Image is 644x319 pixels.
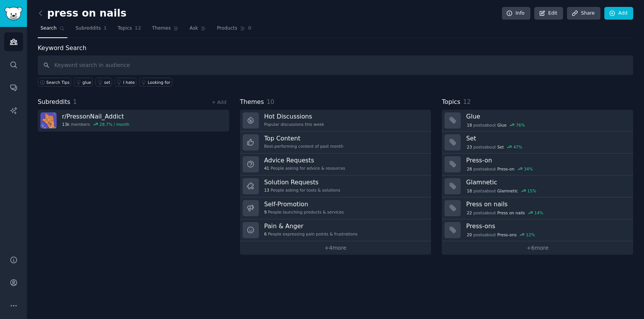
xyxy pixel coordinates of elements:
[467,166,472,172] span: 28
[135,25,141,32] span: 12
[466,200,628,208] h3: Press on nails
[442,175,633,197] a: Glamnetic18postsaboutGlamnetic15%
[466,222,628,230] h3: Press-ons
[466,231,535,238] div: post s about
[240,154,431,175] a: Advice Requests41People asking for advice & resources
[240,110,431,132] a: Hot DiscussionsPopular discussions this week
[467,122,472,128] span: 18
[524,166,533,172] div: 34 %
[527,188,536,194] div: 15 %
[75,25,101,32] span: Subreddits
[466,112,628,120] h3: Glue
[466,178,628,186] h3: Glamnetic
[467,232,472,237] span: 20
[467,188,472,194] span: 18
[264,122,324,127] div: Popular discussions this week
[73,98,77,105] span: 1
[567,7,600,20] a: Share
[264,187,340,193] div: People asking for tools & solutions
[264,134,344,142] h3: Top Content
[148,80,170,85] div: Looking for
[240,175,431,197] a: Solution Requests13People asking for tools & solutions
[466,156,628,164] h3: Press-on
[240,97,264,107] span: Themes
[442,110,633,132] a: Glue18postsaboutGlue76%
[497,188,518,194] span: Glamnetic
[513,144,522,150] div: 47 %
[466,209,544,216] div: post s about
[149,22,182,38] a: Themes
[123,80,135,85] div: I hate
[240,241,431,255] a: +4more
[264,209,267,215] span: 9
[442,241,633,255] a: +6more
[502,7,530,20] a: Info
[38,110,229,132] a: r/PressonNail_Addict13kmembers28.7% / month
[497,166,515,172] span: Press-on
[442,154,633,175] a: Press-on28postsaboutPress-on34%
[466,144,523,150] div: post s about
[267,98,274,105] span: 10
[38,22,67,38] a: Search
[104,80,110,85] div: set
[497,232,517,237] span: Press-ons
[466,165,533,172] div: post s about
[264,156,345,164] h3: Advice Requests
[466,134,628,142] h3: Set
[264,222,357,230] h3: Pain & Anger
[264,187,269,193] span: 13
[115,78,137,87] a: I hate
[62,122,69,127] span: 13k
[264,165,269,171] span: 41
[264,200,344,208] h3: Self-Promotion
[497,122,506,128] span: Glue
[38,78,71,87] button: Search Tips
[240,132,431,154] a: Top ContentBest-performing content of past month
[217,25,237,32] span: Products
[497,144,504,150] span: Set
[115,22,144,38] a: Topics12
[96,78,112,87] a: set
[62,112,129,120] h3: r/ PressonNail_Addict
[73,22,109,38] a: Subreddits1
[187,22,209,38] a: Ask
[264,178,340,186] h3: Solution Requests
[104,25,107,32] span: 1
[212,100,226,105] a: + Add
[240,197,431,219] a: Self-Promotion9People launching products & services
[264,231,267,237] span: 6
[534,7,563,20] a: Edit
[516,122,525,128] div: 76 %
[40,112,57,129] img: PressonNail_Addict
[463,98,471,105] span: 12
[442,97,460,107] span: Topics
[117,25,132,32] span: Topics
[248,25,252,32] span: 0
[38,44,86,52] label: Keyword Search
[240,219,431,241] a: Pain & Anger6People expressing pain points & frustrations
[5,7,22,20] img: GummySearch logo
[46,80,70,85] span: Search Tips
[264,165,345,171] div: People asking for advice & resources
[442,197,633,219] a: Press on nails22postsaboutPress on nails14%
[467,210,472,215] span: 22
[264,231,357,237] div: People expressing pain points & frustrations
[139,78,172,87] a: Looking for
[264,144,344,149] div: Best-performing content of past month
[38,97,70,107] span: Subreddits
[466,187,537,194] div: post s about
[74,78,93,87] a: glue
[442,219,633,241] a: Press-ons20postsaboutPress-ons12%
[526,232,535,237] div: 12 %
[214,22,254,38] a: Products0
[38,55,633,75] input: Keyword search in audience
[534,210,543,215] div: 14 %
[264,112,324,120] h3: Hot Discussions
[40,25,57,32] span: Search
[62,122,129,127] div: members
[442,132,633,154] a: Set23postsaboutSet47%
[82,80,91,85] div: glue
[467,144,472,150] span: 23
[38,7,126,20] h2: press on nails
[497,210,525,215] span: Press on nails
